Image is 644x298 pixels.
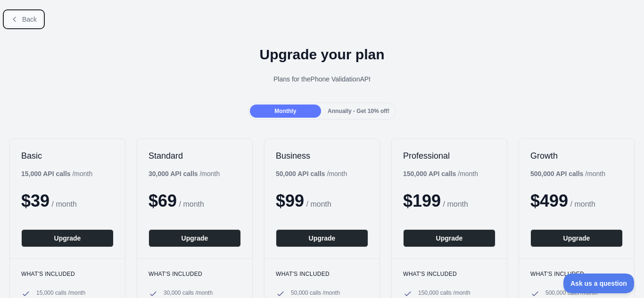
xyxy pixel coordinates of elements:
[530,191,568,210] span: $ 499
[403,150,495,161] h2: Professional
[530,170,583,177] b: 500,000 API calls
[530,169,605,178] div: / month
[276,170,325,177] b: 50,000 API calls
[530,150,623,161] h2: Growth
[403,169,478,178] div: / month
[149,150,241,161] h2: Standard
[403,170,456,177] b: 150,000 API calls
[149,169,220,178] div: / month
[276,169,347,178] div: / month
[563,274,635,293] iframe: Toggle Customer Support
[276,150,368,161] h2: Business
[403,191,441,210] span: $ 199
[276,191,304,210] span: $ 99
